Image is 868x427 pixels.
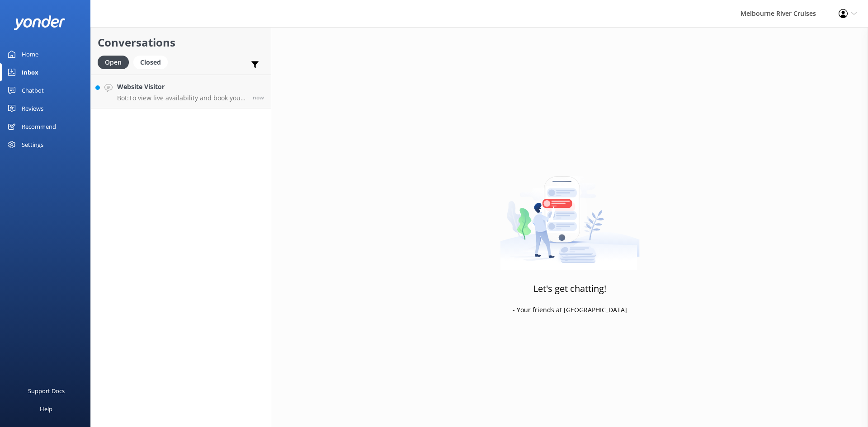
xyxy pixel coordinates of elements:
[98,34,264,51] h2: Conversations
[117,94,246,102] p: Bot: To view live availability and book your Melbourne River Cruise experience, please visit: [UR...
[500,157,640,270] img: artwork of a man stealing a conversation from at giant smartphone
[513,305,627,315] p: - Your friends at [GEOGRAPHIC_DATA]
[98,57,133,67] a: Open
[91,75,271,108] a: Website VisitorBot:To view live availability and book your Melbourne River Cruise experience, ple...
[98,56,129,69] div: Open
[133,56,168,69] div: Closed
[133,57,172,67] a: Closed
[22,45,38,63] div: Home
[117,82,246,92] h4: Website Visitor
[253,94,264,101] span: Oct 02 2025 04:59pm (UTC +10:00) Australia/Sydney
[14,15,66,30] img: yonder-white-logo.png
[28,382,65,400] div: Support Docs
[22,63,38,81] div: Inbox
[533,282,606,296] h3: Let's get chatting!
[40,400,52,418] div: Help
[22,117,56,136] div: Recommend
[22,81,44,99] div: Chatbot
[22,99,43,117] div: Reviews
[22,136,43,154] div: Settings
